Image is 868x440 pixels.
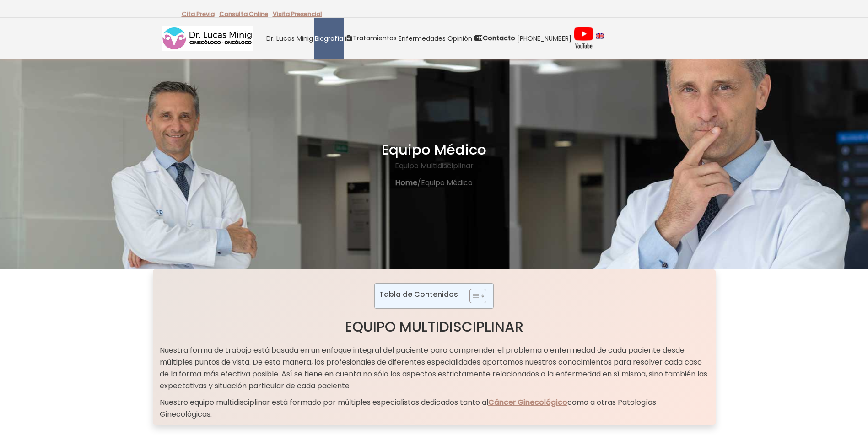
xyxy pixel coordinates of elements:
strong: Contacto [483,33,515,43]
span: Tratamientos [353,33,397,43]
img: Videos Youtube Ginecología [573,27,594,50]
a: Cita Previa [182,10,215,18]
a: Consulta Online [219,10,268,18]
span: Biografía [315,33,343,44]
img: language english [596,33,604,39]
span: Equipo Médico [382,141,486,158]
a: Videos Youtube Ginecología [572,18,595,59]
p: Nuestra forma de trabajo está basada en un enfoque integral del paciente para comprender el probl... [160,344,709,392]
a: Toggle Table of Content [463,288,484,304]
a: Contacto [473,18,516,59]
a: language english [595,18,605,59]
a: [PHONE_NUMBER] [516,18,572,59]
span: Equipo Médico [421,177,473,189]
h1: EQUIPO MULTIDISCIPLINAR [160,318,709,335]
span: Enfermedades [399,33,446,44]
a: Opinión [447,18,473,59]
p: - [182,8,218,20]
a: Tratamientos [344,18,398,59]
span: Opinión [447,33,472,44]
p: Tabla de Contenidos [379,289,458,300]
a: Cáncer Ginecológico [488,397,567,408]
span: [PHONE_NUMBER] [517,33,571,44]
a: Dr. Lucas Minig [265,18,314,59]
a: Home [395,177,417,189]
a: Biografía [314,18,344,59]
p: - [219,8,271,20]
a: Enfermedades [398,18,447,59]
span: Equipo Multidisciplinar [395,160,474,172]
span: Dr. Lucas Minig [266,33,313,44]
a: Visita Presencial [273,10,322,18]
p: Nuestro equipo multidisciplinar está formado por múltiples especialistas dedicados tanto al como ... [160,397,709,420]
span: / [417,177,421,189]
